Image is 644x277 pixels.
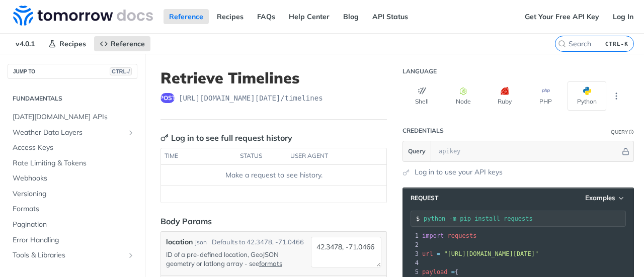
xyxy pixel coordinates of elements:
i: Information [629,130,634,135]
div: Make a request to see history. [165,170,382,180]
a: Webhooks [8,171,137,186]
a: Reference [94,36,150,51]
a: Help Center [283,9,335,24]
a: Recipes [43,36,92,51]
span: { [422,268,458,275]
div: 5 [403,267,420,276]
svg: More ellipsis [612,91,621,101]
p: ID of a pre-defined location, GeoJSON geometry or latlong array - see [166,250,307,268]
a: FAQs [252,9,281,24]
a: Log In [607,9,639,24]
span: v4.0.1 [10,36,40,51]
a: API Status [367,9,414,24]
span: "[URL][DOMAIN_NAME][DATE]" [444,250,538,257]
a: Blog [338,9,364,24]
kbd: CTRL-K [603,39,631,49]
a: Weather Data LayersShow subpages for Weather Data Layers [8,125,137,140]
span: requests [448,232,477,239]
div: Defaults to 42.3478, -71.0466 [212,237,304,247]
span: CTRL-/ [110,67,132,75]
span: Access Keys [13,143,135,153]
a: Tools & LibrariesShow subpages for Tools & Libraries [8,248,137,263]
button: Show subpages for Weather Data Layers [127,129,135,137]
div: 3 [403,249,420,258]
div: json [195,238,207,247]
div: QueryInformation [611,128,634,136]
button: Query [403,141,431,161]
span: = [437,250,440,257]
span: = [451,268,455,275]
span: Rate Limiting & Tokens [13,158,135,168]
a: Versioning [8,187,137,202]
div: 4 [403,258,420,267]
div: Body Params [160,215,212,227]
button: Hide [620,146,631,156]
a: Pagination [8,217,137,232]
div: Query [611,128,628,136]
svg: Key [160,134,169,142]
h1: Retrieve Timelines [160,69,387,87]
span: Formats [13,204,135,214]
button: Python [568,81,606,111]
a: Reference [164,9,209,24]
input: Request instructions [424,215,625,222]
span: [DATE][DOMAIN_NAME] APIs [13,112,135,122]
input: apikey [434,141,620,161]
h2: Fundamentals [8,94,137,103]
span: https://api.tomorrow.io/v4/timelines [179,93,323,103]
div: Credentials [403,127,444,135]
a: Formats [8,202,137,217]
span: Error Handling [13,235,135,245]
span: post [160,93,175,103]
button: Shell [403,81,441,111]
div: 2 [403,240,420,249]
span: Weather Data Layers [13,128,124,138]
span: import [422,232,444,239]
th: time [161,148,236,164]
div: Language [403,67,437,75]
span: Examples [585,194,615,202]
div: 1 [403,231,420,240]
span: Tools & Libraries [13,250,124,260]
button: More Languages [609,88,624,104]
a: Rate Limiting & Tokens [8,156,137,171]
th: user agent [287,148,366,164]
button: Ruby [485,81,524,111]
a: Log in to use your API keys [415,167,503,177]
button: PHP [526,81,565,111]
span: Pagination [13,220,135,230]
span: url [422,250,433,257]
a: [DATE][DOMAIN_NAME] APIs [8,110,137,125]
div: Log in to see full request history [160,132,292,144]
span: Versioning [13,189,135,199]
th: status [236,148,287,164]
button: Examples [582,193,628,203]
a: Get Your Free API Key [519,9,605,24]
button: JUMP TOCTRL-/ [8,64,137,79]
a: Error Handling [8,233,137,248]
a: Access Keys [8,140,137,155]
span: Request [406,194,438,202]
a: formats [259,259,282,267]
span: payload [422,268,448,275]
label: location [166,237,193,247]
textarea: 42.3478, -71.0466 [311,237,381,267]
button: Node [444,81,482,111]
svg: Search [558,40,566,48]
img: Tomorrow.io Weather API Docs [13,6,153,26]
span: Webhooks [13,173,135,183]
button: Show subpages for Tools & Libraries [127,251,135,259]
span: Recipes [59,39,86,48]
span: Query [408,147,426,156]
span: Reference [111,39,145,48]
a: Recipes [211,9,249,24]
